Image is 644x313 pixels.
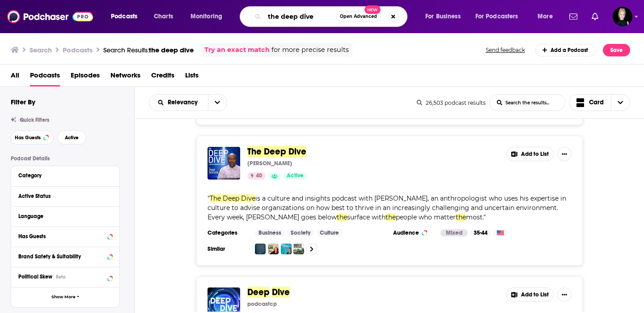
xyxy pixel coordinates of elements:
p: podcastcp [247,300,277,308]
div: Language [18,213,106,219]
span: Charts [154,10,173,23]
a: Search Results:the deep dive [103,46,194,54]
h3: Audience [393,229,433,236]
div: Mixed [441,229,468,236]
span: Active [287,172,304,180]
span: The Deep Dive [210,194,255,202]
a: Networks [110,68,140,86]
span: the [337,213,347,221]
span: For Podcasters [475,10,518,23]
p: [PERSON_NAME] [247,160,292,167]
div: Has Guests [18,233,105,240]
button: Show More Button [557,287,572,302]
a: Show notifications dropdown [588,9,602,24]
span: the [386,213,396,221]
button: Active Status [18,190,112,202]
a: The Deep Dive [247,147,306,157]
span: The Deep Dive [247,146,306,157]
span: Relevancy [168,99,201,106]
button: Has Guests [18,231,112,242]
button: open menu [184,9,234,24]
button: open menu [149,99,208,106]
span: for more precise results [271,45,349,55]
button: open menu [470,9,531,24]
div: Category [18,172,106,179]
span: Open Advanced [340,14,377,19]
button: Category [18,170,112,181]
button: Show profile menu [613,7,632,26]
span: the [456,213,466,221]
button: Choose View [569,94,631,111]
span: For Business [425,10,461,23]
h3: Categories [208,229,248,236]
div: 26,503 podcast results [417,99,486,106]
button: open menu [105,9,149,24]
span: Card [589,99,604,106]
button: open menu [531,9,564,24]
h3: Search [30,46,52,54]
span: Show More [51,295,76,300]
span: Credits [151,68,174,86]
span: Monitoring [191,10,222,23]
a: Society [287,229,314,236]
button: Active [57,130,86,145]
span: Has Guests [15,135,41,140]
a: Show notifications dropdown [566,9,581,24]
span: " " [208,194,566,221]
a: All [11,68,19,86]
a: Add a Podcast [535,44,596,56]
img: BizLatino [281,244,292,254]
span: people who matter [396,213,456,221]
a: Podcasts [30,68,60,86]
span: the deep dive [149,46,194,54]
button: Show More Button [557,147,572,161]
a: Active [283,172,307,180]
a: Lists [185,68,199,86]
img: Boots About Business [293,244,304,254]
a: DeepDive [247,287,290,297]
button: Political SkewBeta [18,271,112,282]
button: open menu [208,94,227,111]
h2: Choose List sort [149,94,227,111]
span: most. [466,213,483,221]
div: 35-44 [470,229,491,236]
img: Podchaser - Follow, Share and Rate Podcasts [7,8,93,25]
img: User Profile [613,7,632,26]
span: Active [65,135,79,140]
button: Brand Safety & Suitability [18,251,112,262]
span: New [364,5,381,14]
h3: Podcasts [63,46,93,54]
div: Active Status [18,193,106,199]
a: 40 [247,172,266,180]
span: Logged in as Passell [613,7,632,26]
a: Business [255,229,285,236]
button: Add to List [506,147,554,161]
span: More [538,10,553,23]
button: Open AdvancedNew [336,11,381,22]
span: surface with [347,213,386,221]
div: Brand Safety & Suitability [18,253,105,260]
div: Search podcasts, credits, & more... [248,6,416,27]
button: Language [18,210,112,222]
h3: Similar [208,245,248,253]
a: Episodes [71,68,100,86]
button: Save [603,44,630,56]
span: Dive [272,287,290,298]
p: Podcast Details [11,155,120,162]
img: My First Job [255,244,266,254]
span: 40 [256,172,262,180]
button: Has Guests [11,130,54,145]
h2: Filter By [11,98,35,106]
img: Uncharted UX [268,244,279,254]
div: Beta [56,274,66,280]
button: open menu [419,9,472,24]
a: Charts [148,9,178,24]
